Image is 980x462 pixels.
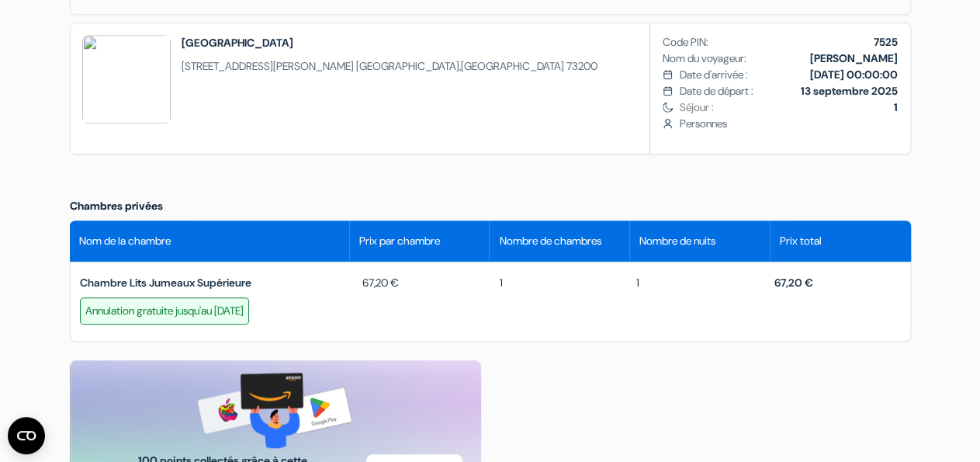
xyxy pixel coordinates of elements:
span: [STREET_ADDRESS][PERSON_NAME] [182,59,354,73]
span: Nombre de nuits [639,233,715,249]
span: Nom du voyageur: [663,50,746,67]
div: 1 [490,275,626,291]
span: Personnes [679,116,897,132]
div: 1 [627,275,764,291]
b: [PERSON_NAME] [810,51,898,65]
span: Date d'arrivée : [679,67,747,83]
span: Nom de la chambre [79,233,171,249]
span: Prix par chambre [359,233,440,249]
span: , [182,58,597,75]
b: 1 [894,100,898,114]
span: [GEOGRAPHIC_DATA] [461,59,564,73]
b: 7525 [874,35,898,49]
span: 67,20 € [353,275,399,291]
span: Chambres privées [70,199,163,213]
button: Ouvrir le widget CMP [8,417,45,454]
span: 67,20 € [774,276,813,290]
span: Code PIN: [663,34,708,50]
img: UTcOMAE0ADdUYAJj [82,35,171,123]
span: Chambre Lits Jumeaux Supérieure [80,276,251,290]
span: Prix total [780,233,822,249]
b: [DATE] 00:00:00 [810,68,898,82]
span: Séjour : [679,99,897,116]
b: 13 septembre 2025 [801,84,898,98]
img: gift-card-banner.png [197,373,353,448]
div: Annulation gratuite jusqu'au [DATE] [80,297,249,325]
span: Date de départ : [679,83,753,99]
h2: [GEOGRAPHIC_DATA] [182,35,597,50]
span: 73200 [566,59,597,73]
span: [GEOGRAPHIC_DATA] [356,59,459,73]
span: Nombre de chambres [499,233,601,249]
